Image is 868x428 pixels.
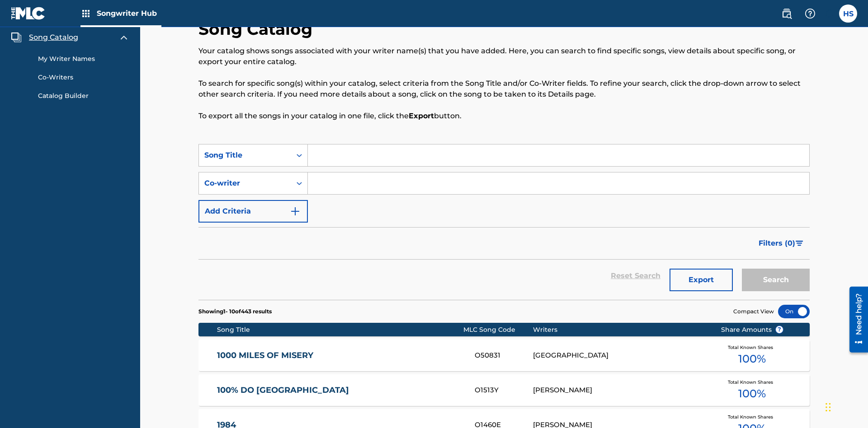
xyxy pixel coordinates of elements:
div: Song Title [204,150,286,161]
img: 9d2ae6d4665cec9f34b9.svg [290,206,301,217]
img: expand [118,32,129,43]
img: MLC Logo [11,7,46,20]
button: Export [670,269,733,291]
div: Co-writer [204,178,286,189]
a: 1000 MILES OF MISERY [217,350,463,361]
div: [GEOGRAPHIC_DATA] [533,350,707,361]
img: Song Catalog [11,32,22,43]
span: Share Amounts [721,325,783,335]
button: Filters (0) [753,232,810,255]
form: Search Form [198,144,810,300]
div: MLC Song Code [463,325,533,335]
img: search [781,8,792,19]
p: Showing 1 - 10 of 443 results [198,307,272,316]
span: Total Known Shares [728,414,777,420]
button: Add Criteria [198,200,308,223]
span: 100 % [738,351,766,367]
div: O1513Y [475,385,533,395]
span: Total Known Shares [728,379,777,386]
p: Your catalog shows songs associated with your writer name(s) that you have added. Here, you can s... [198,46,810,67]
div: Notifications [825,9,834,18]
div: O50831 [475,350,533,361]
div: Writers [533,325,707,335]
a: Co-Writers [38,73,129,82]
a: Song CatalogSong Catalog [11,32,78,43]
strong: Export [409,112,434,120]
img: Top Rightsholders [80,8,91,19]
div: Song Title [217,325,463,335]
img: help [805,8,816,19]
span: ? [776,326,783,333]
p: To export all the songs in your catalog in one file, click the button. [198,111,810,121]
p: To search for specific song(s) within your catalog, select criteria from the Song Title and/or Co... [198,78,810,100]
div: User Menu [839,5,857,23]
span: Filters ( 0 ) [759,238,795,249]
span: 100 % [738,386,766,402]
a: My Writer Names [38,54,129,64]
h2: Song Catalog [198,19,317,39]
div: Drag [826,394,831,421]
a: Public Search [778,5,796,23]
div: [PERSON_NAME] [533,385,707,395]
span: Songwriter Hub [97,8,161,19]
span: Compact View [733,307,774,316]
div: Help [801,5,819,23]
img: filter [796,241,803,246]
iframe: Chat Widget [823,385,868,428]
span: Total Known Shares [728,344,777,351]
span: Song Catalog [29,32,78,43]
a: Catalog Builder [38,91,129,101]
iframe: Resource Center [843,283,868,357]
a: 100% DO [GEOGRAPHIC_DATA] [217,385,463,395]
